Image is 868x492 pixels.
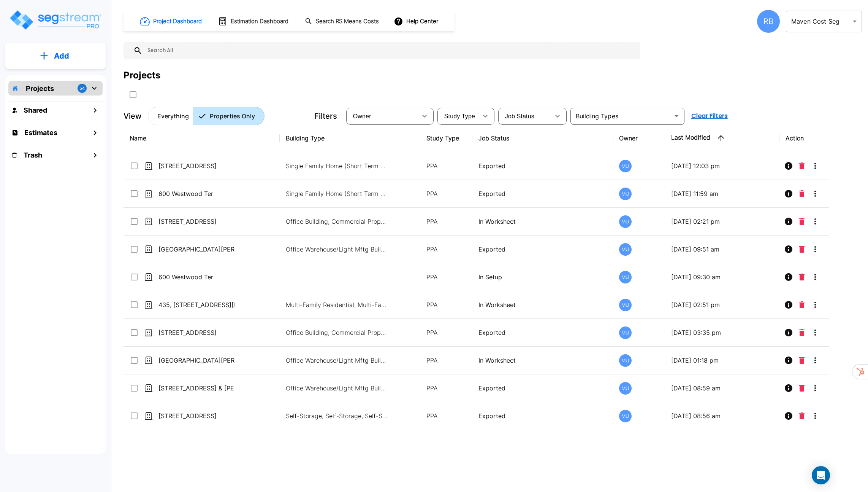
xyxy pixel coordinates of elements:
th: Study Type [420,124,472,152]
h1: Estimates [24,127,57,138]
button: Project Dashboard [137,13,206,30]
th: Last Modified [665,124,779,152]
button: Info [781,214,796,229]
div: MU [619,160,632,172]
button: SelectAll [125,87,141,102]
button: Info [781,325,796,340]
p: Office Building, Commercial Property Site [286,217,388,226]
div: Select [439,105,478,127]
p: Single Family Home (Short Term Residential Rental), Single Family Home Site [286,161,388,170]
p: [GEOGRAPHIC_DATA][PERSON_NAME] [158,356,234,365]
p: In Setup [478,272,607,282]
th: Name [124,124,280,152]
p: Office Warehouse/Light Mftg Building, Commercial Property Site [286,245,388,254]
div: MU [619,188,632,200]
p: [STREET_ADDRESS] & [PERSON_NAME] [158,384,234,393]
input: Search All [143,42,637,59]
p: PPA [426,245,466,254]
button: Delete [796,242,808,257]
p: PPA [426,217,466,226]
button: Delete [796,214,808,229]
th: Owner [613,124,665,152]
p: PPA [426,300,466,309]
input: Building Types [573,111,670,121]
button: Delete [796,297,808,312]
button: Info [781,381,796,396]
button: Delete [796,269,808,285]
p: Maven Cost Seg [791,17,850,26]
p: View [124,110,142,122]
button: Info [781,269,796,285]
p: Projects [26,83,54,94]
p: Self-Storage, Self-Storage, Self-Storage, Self-Storage, Self-Storage, Self-Storage, Self-Storage,... [286,411,388,420]
button: Delete [796,353,808,368]
th: Job Status [472,124,613,152]
p: Exported [478,328,607,337]
button: More-Options [808,214,823,229]
button: Delete [796,325,808,340]
p: [GEOGRAPHIC_DATA][PERSON_NAME] [158,245,234,254]
th: Building Type [280,124,420,152]
p: PPA [426,411,466,420]
p: [DATE] 02:21 pm [671,217,773,226]
span: Owner [353,113,371,119]
h1: Project Dashboard [153,17,202,26]
div: MU [619,382,632,395]
p: Multi-Family Residential, Multi-Family Residential Site [286,300,388,309]
button: Clear Filters [688,108,731,124]
button: Delete [796,186,808,201]
p: 54 [79,85,85,92]
p: Single Family Home (Short Term Residential Rental), Single Family Home Site [286,189,388,198]
button: Info [781,297,796,312]
p: [STREET_ADDRESS] [158,161,234,170]
p: Filters [314,110,337,122]
p: Properties Only [210,111,255,121]
button: Add [5,45,106,67]
span: Job Status [505,113,534,119]
p: [DATE] 08:59 am [671,384,773,393]
button: Info [781,158,796,174]
h1: Trash [24,150,42,160]
button: Delete [796,158,808,174]
p: Everything [157,111,189,121]
p: Exported [478,411,607,420]
button: Info [781,408,796,424]
p: [STREET_ADDRESS] [158,217,234,226]
div: RB [757,10,780,33]
button: More-Options [808,158,823,174]
div: MU [619,410,632,422]
p: [STREET_ADDRESS] [158,411,234,420]
p: [DATE] 08:56 am [671,411,773,420]
div: MU [619,354,632,367]
p: [DATE] 09:51 am [671,245,773,254]
p: Exported [478,245,607,254]
h1: Estimation Dashboard [231,17,288,26]
th: Action [779,124,847,152]
button: More-Options [808,297,823,312]
p: 435, [STREET_ADDRESS][PERSON_NAME] [158,300,234,309]
button: Everything [148,107,193,125]
button: Delete [796,381,808,396]
p: Add [54,50,69,62]
p: PPA [426,189,466,198]
button: More-Options [808,381,823,396]
p: [DATE] 03:35 pm [671,328,773,337]
p: PPA [426,356,466,365]
p: Office Warehouse/Light Mftg Building, Auto Repair Shop, Commercial Property Site [286,384,388,393]
span: Study Type [444,113,475,119]
p: [STREET_ADDRESS] [158,328,234,337]
div: MU [619,326,632,339]
div: Platform [148,107,265,125]
p: In Worksheet [478,300,607,309]
p: [DATE] 12:03 pm [671,161,773,170]
button: Estimation Dashboard [215,13,293,29]
button: Info [781,353,796,368]
p: Exported [478,161,607,170]
img: Logo [9,9,102,31]
button: Info [781,186,796,201]
button: More-Options [808,408,823,424]
button: More-Options [808,186,823,201]
button: Open [671,111,682,121]
button: Properties Only [193,107,265,125]
p: [DATE] 01:18 pm [671,356,773,365]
